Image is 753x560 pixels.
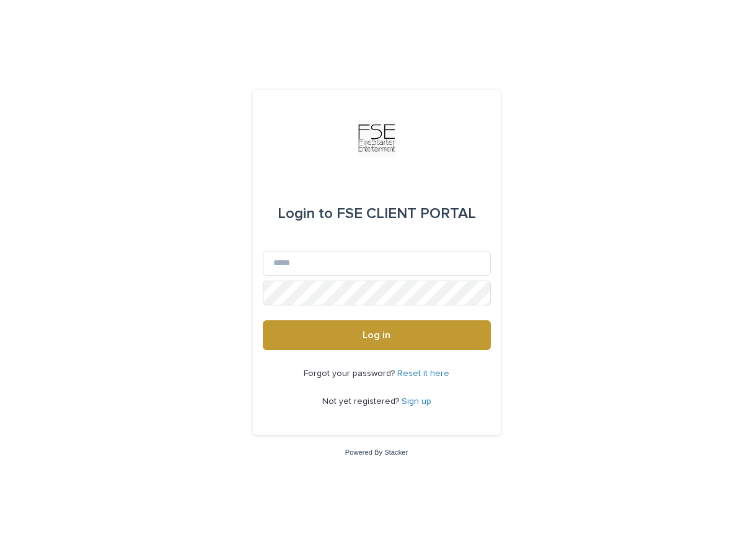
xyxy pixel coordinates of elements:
[402,397,431,406] a: Sign up
[304,369,397,378] span: Forgot your password?
[322,397,402,406] span: Not yet registered?
[363,330,390,340] span: Log in
[358,120,395,157] img: Km9EesSdRbS9ajqhBzyo
[278,206,333,221] span: Login to
[345,448,408,456] a: Powered By Stacker
[278,196,476,231] div: FSE CLIENT PORTAL
[397,369,449,378] a: Reset it here
[263,320,491,350] button: Log in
